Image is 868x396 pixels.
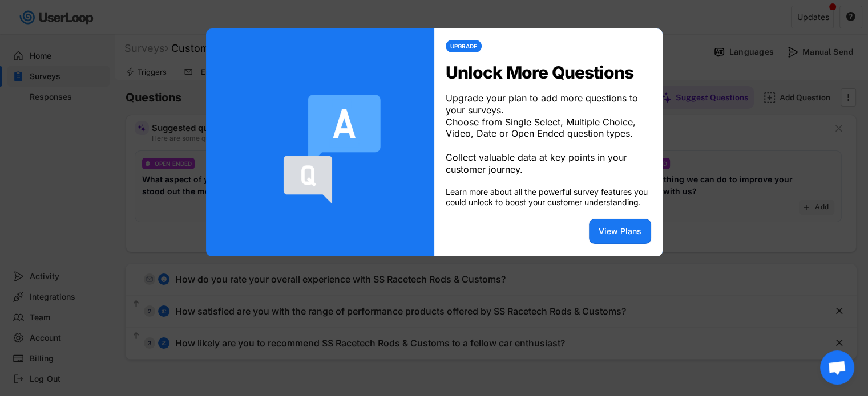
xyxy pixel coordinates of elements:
[446,64,651,81] div: Unlock More Questions
[446,187,651,207] div: Learn more about all the powerful survey features you could unlock to boost your customer underst...
[446,92,651,175] div: Upgrade your plan to add more questions to your surveys. Choose from Single Select, Multiple Choi...
[450,43,477,49] div: UPGRADE
[820,350,854,385] div: Open chat
[589,219,651,244] button: View Plans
